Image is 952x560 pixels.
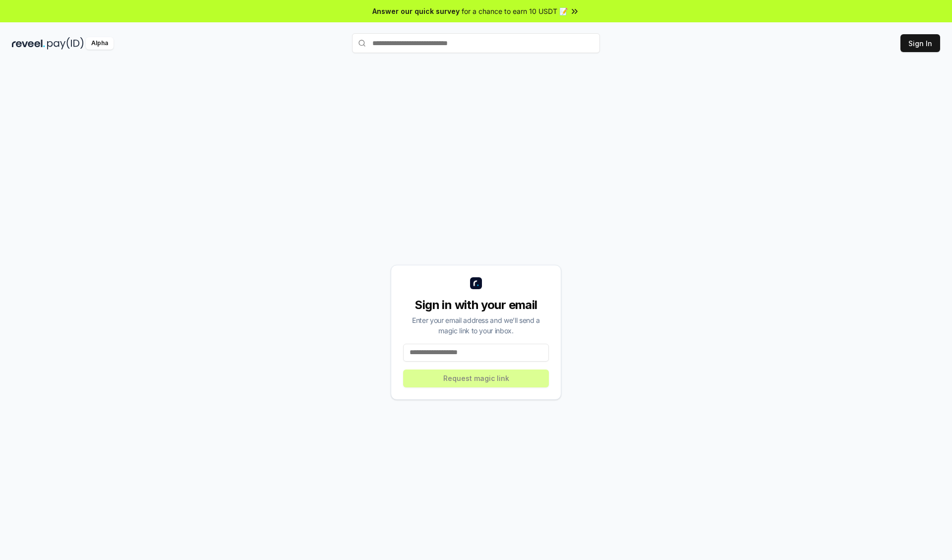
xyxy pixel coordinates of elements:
button: Sign In [900,34,940,52]
span: for a chance to earn 10 USDT 📝 [462,6,568,16]
img: reveel_dark [12,37,45,50]
div: Sign in with your email [403,297,549,313]
div: Alpha [86,37,114,50]
span: Answer our quick survey [372,6,460,16]
div: Enter your email address and we’ll send a magic link to your inbox. [403,315,549,336]
img: logo_small [470,277,482,289]
img: pay_id [47,37,84,50]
